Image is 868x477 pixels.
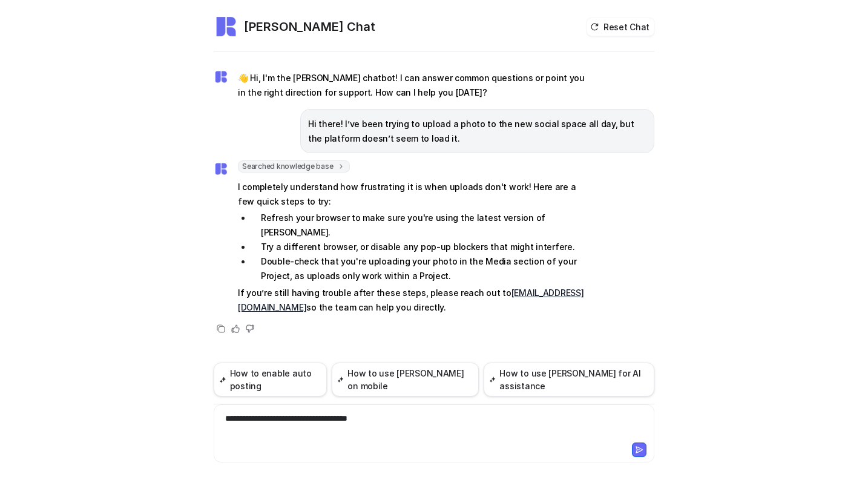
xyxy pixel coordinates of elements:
span: Searched knowledge base [238,160,350,173]
img: Widget [214,15,238,39]
li: Refresh your browser to make sure you're using the latest version of [PERSON_NAME]. [251,211,592,240]
button: How to use [PERSON_NAME] on mobile [332,363,479,396]
li: Try a different browser, or disable any pop-up blockers that might interfere. [251,240,592,254]
li: Double-check that you're uploading your photo in the Media section of your Project, as uploads on... [251,254,592,283]
p: I completely understand how frustrating it is when uploads don't work! Here are a few quick steps... [238,180,592,209]
a: [EMAIL_ADDRESS][DOMAIN_NAME] [238,288,584,312]
p: Hi there! I’ve been trying to upload a photo to the new social space all day, but the platform do... [308,117,646,146]
img: Widget [214,162,228,176]
button: How to enable auto posting [214,363,327,396]
h2: [PERSON_NAME] Chat [244,18,375,35]
img: Widget [214,70,228,84]
p: If you’re still having trouble after these steps, please reach out to so the team can help you di... [238,286,592,315]
button: How to use [PERSON_NAME] for AI assistance [484,363,654,396]
p: 👋 Hi, I'm the [PERSON_NAME] chatbot! I can answer common questions or point you in the right dire... [238,71,592,100]
button: Reset Chat [587,18,654,36]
